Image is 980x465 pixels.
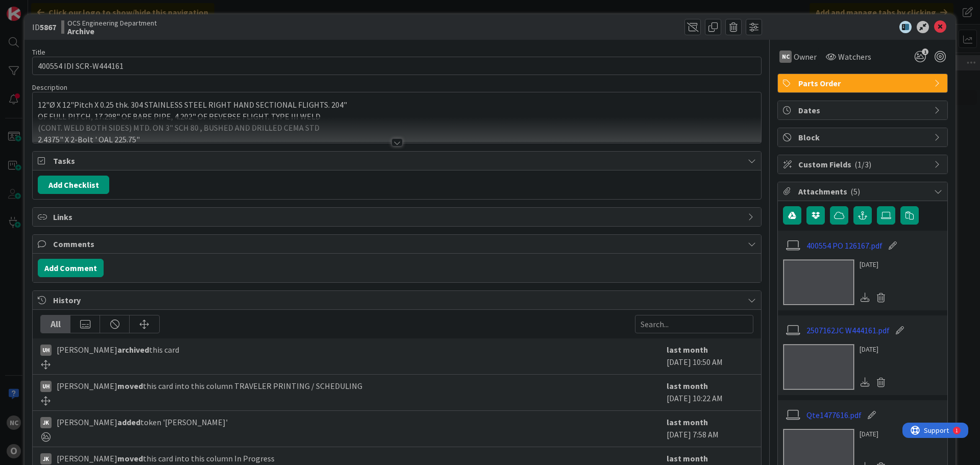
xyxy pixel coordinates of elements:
span: Links [53,211,743,223]
span: ID [32,21,56,33]
div: [DATE] 10:22 AM [667,380,753,405]
div: [DATE] 7:58 AM [667,416,753,442]
button: Add Comment [38,259,104,277]
b: last month [667,381,708,391]
span: Attachments [798,185,929,198]
p: OF FULL PITCH, 17.298" OF BARE PIPE, 4.202" OF REVERSE FLIGHT. TYPE III WELD [38,111,756,123]
div: [DATE] 10:50 AM [667,344,753,369]
div: uh [40,381,52,392]
span: OCS Engineering Department [67,19,157,27]
span: [PERSON_NAME] this card into this column TRAVELER PRINTING / SCHEDULING [57,380,362,392]
span: Dates [798,104,929,116]
div: Download [860,376,871,389]
div: JK [40,453,52,464]
p: 12"Ø X 12"Pitch X 0.25 thk. 304 STAINLESS STEEL RIGHT HAND SECTIONAL FLIGHTS. 204" [38,99,756,111]
div: [DATE] [860,259,889,270]
span: Tasks [53,155,743,167]
b: moved [117,381,143,391]
button: Add Checklist [38,176,109,194]
span: [PERSON_NAME] this card into this column In Progress [57,452,275,464]
div: [DATE] [860,429,889,439]
span: Description [32,83,67,92]
b: added [117,417,140,427]
b: archived [117,345,149,355]
div: [DATE] [860,344,889,355]
span: 1 [922,48,928,55]
span: [PERSON_NAME] this card [57,344,179,356]
b: moved [117,453,143,463]
span: Support [21,2,46,14]
b: last month [667,345,708,355]
span: Owner [794,51,817,63]
span: Parts Order [798,77,929,89]
span: Custom Fields [798,158,929,170]
b: last month [667,453,708,463]
div: Download [860,291,871,304]
b: 5867 [40,22,56,32]
a: 2507162JC W444161.pdf [806,324,890,336]
label: Title [32,47,45,57]
b: Archive [67,27,157,35]
div: uh [40,345,52,356]
span: Comments [53,238,743,250]
span: ( 5 ) [850,186,860,197]
span: Block [798,131,929,143]
div: NC [779,51,792,63]
div: JK [40,417,52,428]
a: 400554 PO 126167.pdf [806,239,883,252]
div: All [41,315,70,333]
div: 1 [53,4,56,12]
span: History [53,294,743,306]
input: type card name here... [32,57,762,75]
span: [PERSON_NAME] token '[PERSON_NAME]' [57,416,228,428]
span: Watchers [838,51,871,63]
b: last month [667,417,708,427]
input: Search... [635,315,753,333]
span: ( 1/3 ) [854,159,871,169]
a: Qte1477616.pdf [806,409,862,421]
